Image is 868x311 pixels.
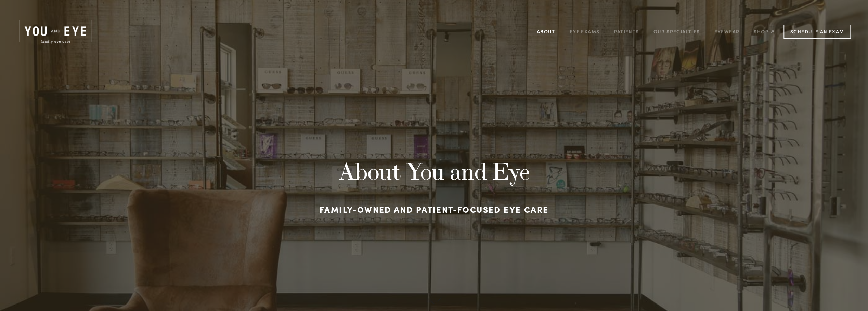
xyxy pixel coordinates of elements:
a: Patients [614,26,639,37]
img: Rochester, MN | You and Eye | Family Eye Care [17,19,94,45]
a: About [537,26,555,37]
a: Our Specialties [653,28,700,35]
h3: Family-owned and patient-focused eye care [179,201,689,217]
a: Schedule an Exam [783,25,851,39]
a: Eyewear [714,26,739,37]
a: Eye Exams [570,26,600,37]
h1: About You and Eye [179,157,689,185]
a: Shop ↗ [754,26,775,37]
